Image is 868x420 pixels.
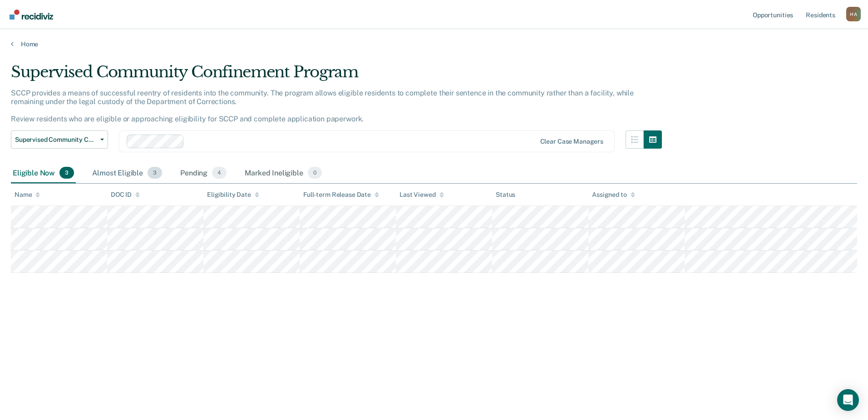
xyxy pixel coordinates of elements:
[592,191,635,199] div: Assigned to
[15,136,97,144] span: Supervised Community Confinement Program
[90,163,164,183] div: Almost Eligible3
[11,63,662,89] div: Supervised Community Confinement Program
[11,40,857,48] a: Home
[11,89,634,124] p: SCCP provides a means of successful reentry of residents into the community. The program allows e...
[496,191,515,199] div: Status
[837,389,859,411] div: Open Intercom Messenger
[11,163,76,183] div: Eligible Now3
[308,167,322,179] span: 0
[10,10,53,20] img: Recidiviz
[399,191,444,199] div: Last Viewed
[243,163,324,183] div: Marked Ineligible0
[846,7,861,21] div: H A
[15,191,40,199] div: Name
[59,167,74,179] span: 3
[303,191,379,199] div: Full-term Release Date
[178,163,228,183] div: Pending4
[148,167,162,179] span: 3
[212,167,227,179] span: 4
[207,191,259,199] div: Eligibility Date
[540,138,603,145] div: Clear case managers
[846,7,861,21] button: Profile dropdown button
[111,191,140,199] div: DOC ID
[11,130,108,149] button: Supervised Community Confinement Program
